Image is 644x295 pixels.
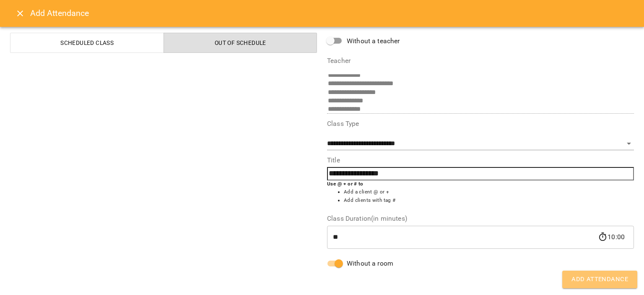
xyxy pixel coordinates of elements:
li: Add a client @ or + [344,188,634,196]
label: Teacher [327,57,634,64]
b: Use @ + or # to [327,181,364,187]
span: Add Attendance [571,274,628,285]
span: Scheduled class [16,38,159,48]
h6: Add Attendance [30,7,634,20]
button: Out of Schedule [164,33,317,53]
label: Class Type [327,120,634,127]
span: Without a teacher [347,36,400,46]
span: Out of Schedule [169,38,312,48]
button: Close [10,3,30,23]
label: Title [327,157,634,164]
li: Add clients with tag # [344,196,634,205]
button: Scheduled class [10,33,164,53]
button: Add Attendance [562,271,637,288]
label: Class Duration(in minutes) [327,215,634,222]
span: Without a room [347,258,393,269]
